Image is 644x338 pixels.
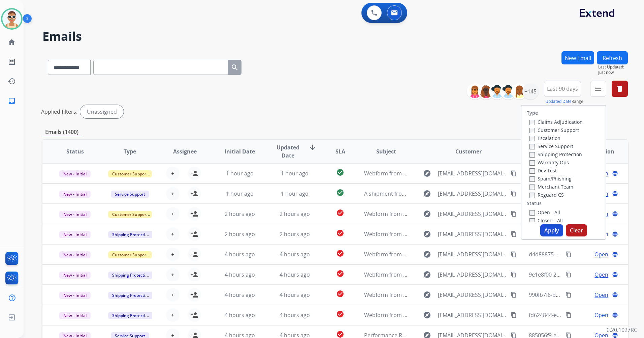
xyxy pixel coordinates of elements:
span: + [171,291,174,299]
span: Customer [455,147,482,156]
button: + [166,308,180,322]
mat-icon: check_circle [336,229,344,237]
span: 2 hours ago [280,210,310,218]
span: Shipping Protection [108,312,154,319]
mat-icon: language [612,191,618,197]
mat-icon: check_circle [336,189,344,197]
label: Service Support [529,143,573,149]
mat-icon: person_add [190,311,198,319]
span: 990fb7f6-d3cf-4628-9cd3-30802a6bc666 [529,291,629,299]
label: Dev Test [529,167,557,174]
mat-icon: explore [423,190,431,198]
span: Updated Date [273,143,303,160]
span: 4 hours ago [225,291,255,299]
span: Assignee [173,147,197,156]
mat-icon: menu [594,85,602,93]
mat-icon: history [8,77,16,85]
span: 4 hours ago [280,311,310,319]
span: Range [545,98,583,104]
span: Last 90 days [547,87,578,90]
span: Service Support [111,191,149,198]
mat-icon: content_copy [566,251,572,257]
span: Webform from [EMAIL_ADDRESS][DOMAIN_NAME] on [DATE] [364,170,517,177]
span: New - Initial [59,191,91,198]
span: New - Initial [59,292,91,299]
mat-icon: check_circle [336,270,344,278]
mat-icon: content_copy [511,312,517,318]
mat-icon: content_copy [511,211,517,217]
span: Webform from [EMAIL_ADDRESS][DOMAIN_NAME] on [DATE] [364,271,517,278]
mat-icon: explore [423,311,431,319]
mat-icon: explore [423,250,431,258]
input: Open - All [529,210,535,216]
span: 4 hours ago [280,291,310,299]
input: Reguard CS [529,193,535,198]
mat-icon: content_copy [566,312,572,318]
mat-icon: explore [423,291,431,299]
span: 4 hours ago [225,271,255,278]
span: [EMAIL_ADDRESS][DOMAIN_NAME] [438,210,507,218]
span: [EMAIL_ADDRESS][DOMAIN_NAME] [438,271,507,279]
button: + [166,187,180,200]
button: Last 90 days [544,81,581,97]
span: Shipping Protection [108,272,154,279]
button: + [166,227,180,241]
mat-icon: language [612,211,618,217]
span: 4 hours ago [280,251,310,258]
span: + [171,210,174,218]
label: Claims Adjudication [529,119,583,125]
span: 4 hours ago [280,271,310,278]
mat-icon: person_add [190,291,198,299]
span: [EMAIL_ADDRESS][DOMAIN_NAME] [438,230,507,238]
span: + [171,311,174,319]
mat-icon: content_copy [566,272,572,278]
img: avatar [2,9,21,28]
mat-icon: search [231,63,239,72]
span: Last Updated: [598,64,628,70]
mat-icon: person_add [190,250,198,258]
button: + [166,288,180,302]
mat-icon: arrow_downward [309,143,317,151]
button: + [166,207,180,221]
mat-icon: content_copy [566,292,572,298]
span: [EMAIL_ADDRESS][DOMAIN_NAME] [438,190,507,198]
mat-icon: person_add [190,210,198,218]
span: 2 hours ago [225,230,255,238]
span: A shipment from order LI-211060 is out for delivery [364,190,493,197]
mat-icon: language [612,170,618,176]
input: Service Support [529,144,535,149]
label: Open - All [529,209,560,216]
mat-icon: check_circle [336,168,344,176]
span: Open [594,311,608,319]
span: 1 hour ago [281,170,309,177]
span: Just now [598,70,628,75]
mat-icon: check_circle [336,290,344,298]
span: Open [594,271,608,279]
button: Refresh [597,51,628,64]
span: Customer Support [108,251,152,258]
input: Customer Support [529,128,535,133]
input: Shipping Protection [529,152,535,158]
button: Apply [540,224,563,236]
span: Subject [376,147,396,156]
label: Shipping Protection [529,151,582,158]
label: Reguard CS [529,192,564,198]
span: + [171,230,174,238]
label: Escalation [529,135,560,141]
span: 4 hours ago [225,251,255,258]
span: New - Initial [59,170,91,177]
span: [EMAIL_ADDRESS][DOMAIN_NAME] [438,311,507,319]
span: [EMAIL_ADDRESS][DOMAIN_NAME] [438,250,507,258]
span: 2 hours ago [225,210,255,218]
mat-icon: list_alt [8,58,16,66]
h2: Emails [42,30,628,43]
mat-icon: content_copy [511,292,517,298]
mat-icon: language [612,272,618,278]
div: Unassigned [80,105,124,118]
mat-icon: content_copy [511,191,517,197]
span: Shipping Protection [108,292,154,299]
label: Spam/Phishing [529,175,572,182]
button: + [166,167,180,180]
span: Open [594,250,608,258]
input: Claims Adjudication [529,120,535,125]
